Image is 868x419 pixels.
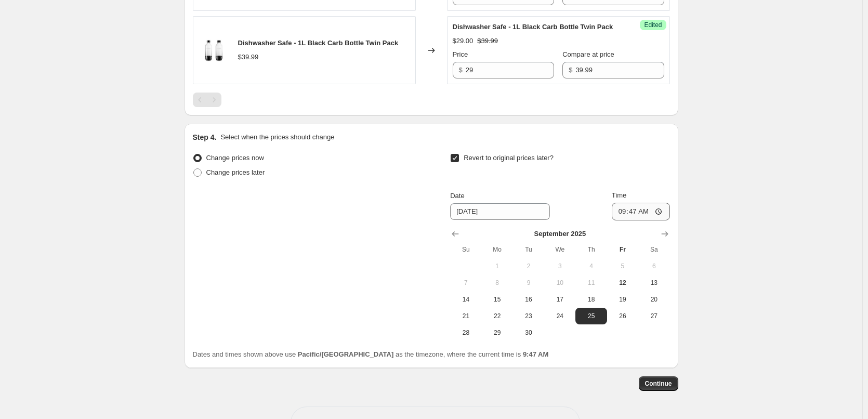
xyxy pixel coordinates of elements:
[486,329,509,337] span: 29
[611,245,634,254] span: Fr
[612,191,626,199] span: Time
[644,21,662,29] span: Edited
[486,295,509,304] span: 15
[450,308,481,324] button: Sunday September 21 2025
[486,262,509,270] span: 1
[450,324,481,341] button: Sunday September 28 2025
[611,295,634,304] span: 19
[454,295,477,304] span: 14
[580,295,602,304] span: 18
[193,132,217,142] h2: Step 4.
[607,291,638,308] button: Friday September 19 2025
[454,279,477,287] span: 7
[544,308,575,324] button: Wednesday September 24 2025
[607,258,638,274] button: Friday September 5 2025
[238,39,399,47] span: Dishwasher Safe - 1L Black Carb Bottle Twin Pack
[638,308,669,324] button: Saturday September 27 2025
[569,66,572,74] span: $
[607,274,638,291] button: Today Friday September 12 2025
[517,329,540,337] span: 30
[642,245,665,254] span: Sa
[482,241,513,258] th: Monday
[517,312,540,320] span: 23
[575,291,607,308] button: Thursday September 18 2025
[639,376,678,391] button: Continue
[482,274,513,291] button: Monday September 8 2025
[638,291,669,308] button: Saturday September 20 2025
[548,245,571,254] span: We
[450,192,464,200] span: Date
[642,279,665,287] span: 13
[575,258,607,274] button: Thursday September 4 2025
[464,154,554,162] span: Revert to original prices later?
[513,308,544,324] button: Tuesday September 23 2025
[517,245,540,254] span: Tu
[482,291,513,308] button: Monday September 15 2025
[548,312,571,320] span: 24
[513,258,544,274] button: Tuesday September 2 2025
[517,279,540,287] span: 9
[638,241,669,258] th: Saturday
[642,262,665,270] span: 6
[642,295,665,304] span: 20
[580,262,602,270] span: 4
[450,241,481,258] th: Sunday
[562,50,614,58] span: Compare at price
[612,203,670,220] input: 12:00
[642,312,665,320] span: 27
[453,23,613,31] span: Dishwasher Safe - 1L Black Carb Bottle Twin Pack
[454,329,477,337] span: 28
[482,258,513,274] button: Monday September 1 2025
[548,279,571,287] span: 10
[544,258,575,274] button: Wednesday September 3 2025
[544,241,575,258] th: Wednesday
[220,132,334,142] p: Select when the prices should change
[482,308,513,324] button: Monday September 22 2025
[513,274,544,291] button: Tuesday September 9 2025
[477,36,498,46] strike: $39.99
[193,93,221,107] nav: Pagination
[575,241,607,258] th: Thursday
[459,66,463,74] span: $
[454,312,477,320] span: 21
[544,291,575,308] button: Wednesday September 17 2025
[486,279,509,287] span: 8
[611,262,634,270] span: 5
[548,262,571,270] span: 3
[523,350,548,358] b: 9:47 AM
[638,258,669,274] button: Saturday September 6 2025
[513,291,544,308] button: Tuesday September 16 2025
[486,312,509,320] span: 22
[448,227,463,241] button: Show previous month, August 2025
[611,312,634,320] span: 26
[450,274,481,291] button: Sunday September 7 2025
[513,324,544,341] button: Tuesday September 30 2025
[544,274,575,291] button: Wednesday September 10 2025
[548,295,571,304] span: 17
[607,308,638,324] button: Friday September 26 2025
[482,324,513,341] button: Monday September 29 2025
[580,312,602,320] span: 25
[607,241,638,258] th: Friday
[450,203,550,220] input: 9/12/2025
[638,274,669,291] button: Saturday September 13 2025
[453,36,474,46] div: $29.00
[450,291,481,308] button: Sunday September 14 2025
[517,262,540,270] span: 2
[486,245,509,254] span: Mo
[645,379,672,388] span: Continue
[453,50,468,58] span: Price
[298,350,393,358] b: Pacific/[GEOGRAPHIC_DATA]
[580,279,602,287] span: 11
[580,245,602,254] span: Th
[238,52,259,62] div: $39.99
[199,35,230,66] img: carb_80x.png
[206,168,265,176] span: Change prices later
[454,245,477,254] span: Su
[575,308,607,324] button: Thursday September 25 2025
[575,274,607,291] button: Thursday September 11 2025
[611,279,634,287] span: 12
[206,154,264,162] span: Change prices now
[513,241,544,258] th: Tuesday
[193,350,549,358] span: Dates and times shown above use as the timezone, where the current time is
